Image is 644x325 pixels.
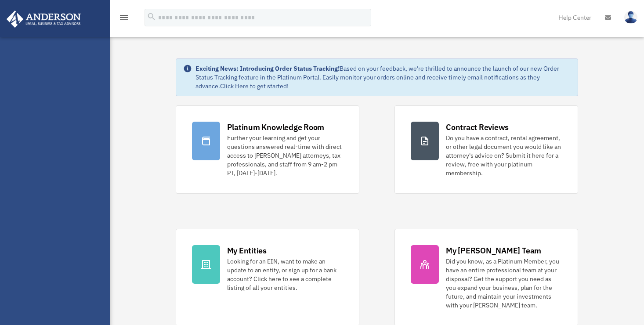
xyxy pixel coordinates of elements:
a: Platinum Knowledge Room Further your learning and get your questions answered real-time with dire... [176,105,359,194]
div: Contract Reviews [446,122,509,133]
a: Click Here to get started! [220,82,289,90]
img: User Pic [624,11,637,24]
img: Anderson Advisors Platinum Portal [4,11,83,28]
div: My [PERSON_NAME] Team [446,245,541,256]
strong: Exciting News: Introducing Order Status Tracking! [195,65,340,72]
div: Did you know, as a Platinum Member, you have an entire professional team at your disposal? Get th... [446,257,562,310]
div: Further your learning and get your questions answered real-time with direct access to [PERSON_NAM... [227,134,343,177]
div: Do you have a contract, rental agreement, or other legal document you would like an attorney's ad... [446,134,562,177]
div: My Entities [227,245,267,256]
a: Contract Reviews Do you have a contract, rental agreement, or other legal document you would like... [394,105,578,194]
i: menu [119,12,129,23]
i: search [147,12,156,22]
div: Looking for an EIN, want to make an update to an entity, or sign up for a bank account? Click her... [227,257,343,292]
a: menu [119,15,129,23]
div: Based on your feedback, we're thrilled to announce the launch of our new Order Status Tracking fe... [195,64,571,90]
div: Platinum Knowledge Room [227,122,325,133]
